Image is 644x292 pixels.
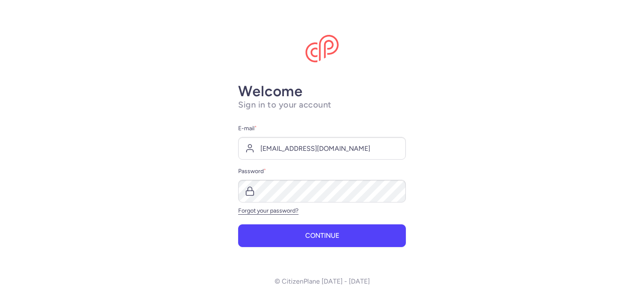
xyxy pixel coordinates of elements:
[305,232,339,239] span: Continue
[305,35,339,63] img: CitizenPlane logo
[238,82,303,100] strong: Welcome
[238,166,406,176] label: Password
[238,224,406,247] button: Continue
[238,137,406,160] input: user@example.com
[238,207,299,214] a: Forgot your password?
[238,100,406,110] h1: Sign in to your account
[275,278,370,285] p: © CitizenPlane [DATE] - [DATE]
[238,124,406,134] label: E-mail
